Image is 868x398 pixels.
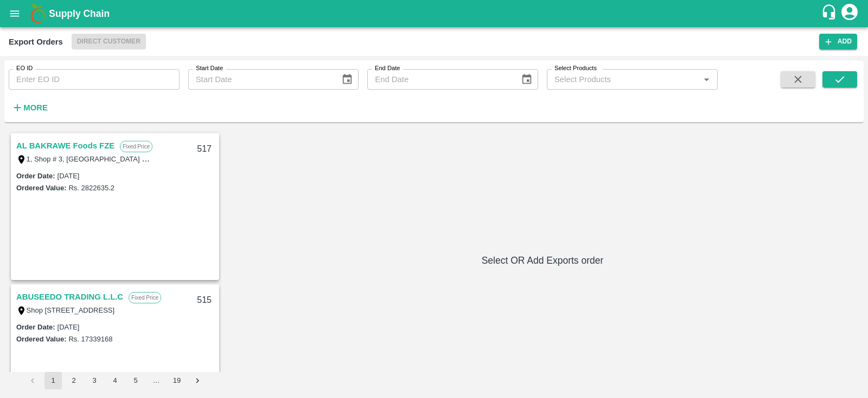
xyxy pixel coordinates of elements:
[699,72,713,86] button: Open
[196,64,223,73] label: Start Date
[129,292,161,303] p: Fixed Price
[226,253,859,268] h6: Select OR Add Exports order
[106,372,124,389] button: Go to page 4
[148,376,165,386] div: …
[44,372,62,389] button: page 1
[68,184,114,192] label: Rs. 2822635.2
[554,64,597,73] label: Select Products
[9,98,50,117] button: More
[168,372,186,389] button: Go to page 19
[68,335,112,343] label: Rs. 17339168
[840,2,859,25] div: account of current user
[337,69,358,90] button: Choose date
[190,288,218,313] div: 515
[189,372,206,389] button: Go to next page
[127,372,144,389] button: Go to page 5
[23,103,48,112] strong: More
[27,3,49,24] img: logo
[16,64,33,73] label: EO ID
[550,72,697,86] input: Select Products
[819,34,857,49] button: Add
[367,69,512,90] input: End Date
[16,172,55,180] label: Order Date :
[9,69,180,90] input: Enter EO ID
[49,6,821,21] a: Supply Chain
[516,69,537,90] button: Choose date
[58,323,80,331] label: [DATE]
[2,1,27,26] button: open drawer
[22,372,208,389] nav: pagination navigation
[65,372,82,389] button: Go to page 2
[16,323,55,331] label: Order Date :
[58,172,80,180] label: [DATE]
[190,136,218,162] div: 517
[86,372,103,389] button: Go to page 3
[821,4,840,23] div: customer-support
[49,8,110,19] b: Supply Chain
[27,306,115,314] label: Shop [STREET_ADDRESS]
[9,35,63,49] div: Export Orders
[16,335,66,343] label: Ordered Value:
[16,184,66,192] label: Ordered Value:
[16,139,114,153] a: AL BAKRAWE Foods FZE
[375,64,400,73] label: End Date
[120,141,152,152] p: Fixed Price
[188,69,333,90] input: Start Date
[27,154,353,163] label: 1, Shop # 3, [GEOGRAPHIC_DATA] – central fruits and vegetables market, , , , , [GEOGRAPHIC_DATA]
[16,290,123,304] a: ABUSEEDO TRADING L.L.C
